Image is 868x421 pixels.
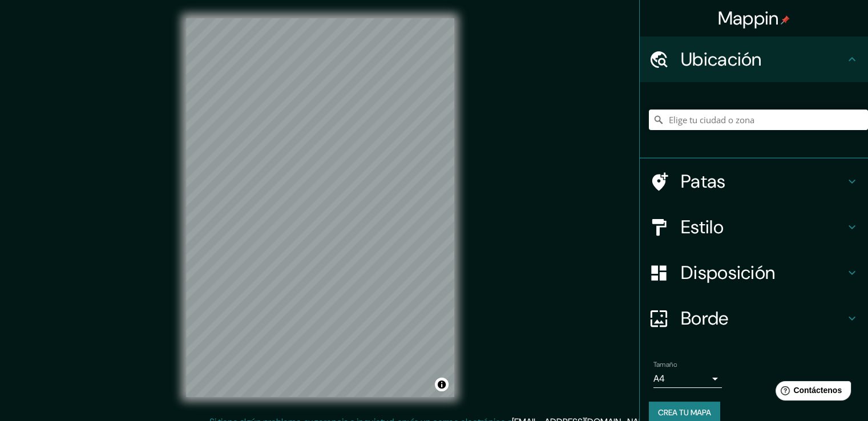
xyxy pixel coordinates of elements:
div: Patas [640,159,868,204]
input: Elige tu ciudad o zona [649,110,868,130]
font: Ubicación [681,47,762,71]
button: Activar o desactivar atribución [435,378,449,391]
img: pin-icon.png [781,15,790,25]
font: Estilo [681,215,724,239]
div: Borde [640,295,868,341]
iframe: Lanzador de widgets de ayuda [766,377,855,408]
font: Disposición [681,261,775,285]
font: A4 [653,373,665,384]
font: Mappin [718,6,779,30]
font: Patas [681,169,726,193]
font: Borde [681,306,729,330]
div: Ubicación [640,37,868,82]
div: A4 [653,370,722,388]
canvas: Mapa [186,18,454,397]
font: Crea tu mapa [658,407,711,418]
div: Estilo [640,204,868,250]
div: Disposición [640,250,868,295]
font: Tamaño [653,360,677,369]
